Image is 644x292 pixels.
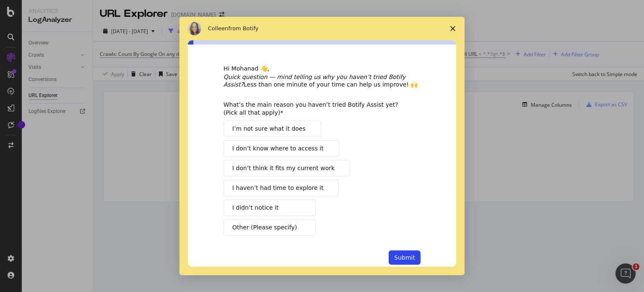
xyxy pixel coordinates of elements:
[223,73,421,88] div: Less than one minute of your time can help us improve! 🙌
[229,25,259,32] span: from Botify
[223,180,339,196] button: I haven’t had time to explore it
[223,65,421,73] div: Hi Mohanad 👋,
[223,121,321,137] button: I’m not sure what it does
[232,164,335,173] span: I don’t think it fits my current work
[223,140,339,157] button: I don’t know where to access it
[232,144,324,153] span: I don’t know where to access it
[389,250,421,265] button: Submit
[223,74,405,88] i: Quick question — mind telling us why you haven’t tried Botify Assist?
[223,160,350,176] button: I don’t think it fits my current work
[232,223,297,232] span: Other (Please specify)
[223,101,408,116] div: What’s the main reason you haven’t tried Botify Assist yet? (Pick all that apply)
[441,17,465,40] span: Close survey
[223,219,316,236] button: Other (Please specify)
[232,124,306,133] span: I’m not sure what it does
[188,22,201,35] img: Profile image for Colleen
[223,200,316,216] button: I didn’t notice it
[208,25,229,32] span: Colleen
[232,184,323,192] span: I haven’t had time to explore it
[232,203,278,212] span: I didn’t notice it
